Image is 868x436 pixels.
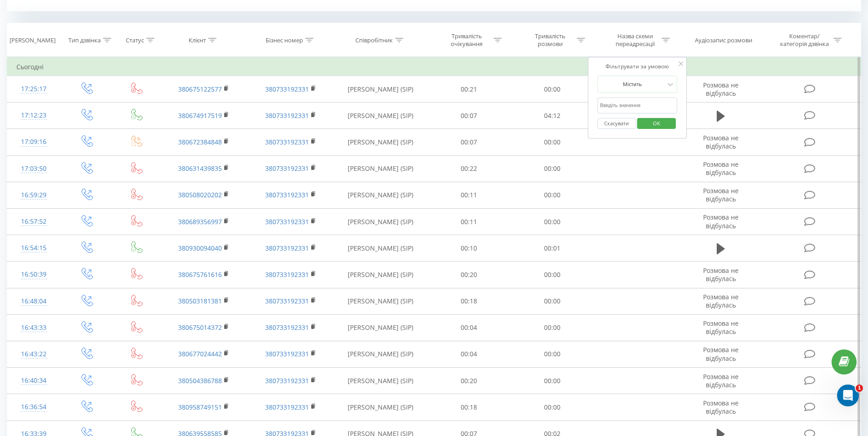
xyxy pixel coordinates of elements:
[16,239,51,257] div: 16:54:15
[189,36,206,44] div: Клієнт
[178,138,222,146] a: 380672384848
[511,235,594,262] td: 00:01
[16,213,51,231] div: 16:57:52
[597,97,678,113] input: Введіть значення
[837,385,859,406] iframe: Intercom live chat
[68,36,101,44] div: Тип дзвінка
[265,270,309,279] a: 380733192331
[637,118,676,129] button: OK
[703,186,739,203] span: Розмова не відбулась
[265,403,309,411] a: 380733192331
[334,209,427,235] td: [PERSON_NAME] (SIP)
[703,372,739,389] span: Розмова не відбулась
[16,345,51,363] div: 16:43:22
[334,394,427,421] td: [PERSON_NAME] (SIP)
[265,349,309,358] a: 380733192331
[7,58,861,76] td: Сьогодні
[265,190,309,199] a: 380733192331
[178,297,222,305] a: 380503181381
[703,213,739,230] span: Розмова не відбулась
[178,217,222,226] a: 380689356997
[178,190,222,199] a: 380508020202
[511,262,594,288] td: 00:00
[703,266,739,283] span: Розмова не відбулась
[427,235,511,262] td: 00:10
[511,155,594,182] td: 00:00
[265,138,309,146] a: 380733192331
[178,403,222,411] a: 380958749151
[265,297,309,305] a: 380733192331
[334,129,427,155] td: [PERSON_NAME] (SIP)
[427,314,511,341] td: 00:04
[16,186,51,204] div: 16:59:29
[16,107,51,124] div: 17:12:23
[334,341,427,367] td: [PERSON_NAME] (SIP)
[511,182,594,208] td: 00:00
[442,32,491,48] div: Тривалість очікування
[16,133,51,151] div: 17:09:16
[427,394,511,421] td: 00:18
[703,292,739,309] span: Розмова не відбулась
[265,85,309,93] a: 380733192331
[511,394,594,421] td: 00:00
[334,314,427,341] td: [PERSON_NAME] (SIP)
[511,341,594,367] td: 00:00
[511,288,594,314] td: 00:00
[178,164,222,173] a: 380631439835
[16,292,51,310] div: 16:48:04
[427,262,511,288] td: 00:20
[644,116,669,130] span: OK
[597,62,678,71] div: Фільтрувати за умовою
[178,270,222,279] a: 380675761616
[427,209,511,235] td: 00:11
[511,129,594,155] td: 00:00
[334,288,427,314] td: [PERSON_NAME] (SIP)
[265,244,309,252] a: 380733192331
[178,376,222,385] a: 380504386788
[334,368,427,394] td: [PERSON_NAME] (SIP)
[427,341,511,367] td: 00:04
[178,85,222,93] a: 380675122577
[265,323,309,332] a: 380733192331
[16,398,51,416] div: 16:36:54
[266,36,303,44] div: Бізнес номер
[178,244,222,252] a: 380930094040
[703,160,739,177] span: Розмова не відбулась
[703,133,739,150] span: Розмова не відбулась
[778,32,831,48] div: Коментар/категорія дзвінка
[427,288,511,314] td: 00:18
[526,32,575,48] div: Тривалість розмови
[334,103,427,129] td: [PERSON_NAME] (SIP)
[178,349,222,358] a: 380677024442
[334,76,427,103] td: [PERSON_NAME] (SIP)
[16,160,51,178] div: 17:03:50
[265,376,309,385] a: 380733192331
[511,76,594,103] td: 00:00
[126,36,144,44] div: Статус
[265,217,309,226] a: 380733192331
[265,164,309,173] a: 380733192331
[427,76,511,103] td: 00:21
[178,111,222,120] a: 380674917519
[355,36,393,44] div: Співробітник
[16,319,51,337] div: 16:43:33
[427,155,511,182] td: 00:22
[427,129,511,155] td: 00:07
[511,314,594,341] td: 00:00
[695,36,752,44] div: Аудіозапис розмови
[427,368,511,394] td: 00:20
[703,399,739,415] span: Розмова не відбулась
[10,36,56,44] div: [PERSON_NAME]
[703,345,739,362] span: Розмова не відбулась
[334,155,427,182] td: [PERSON_NAME] (SIP)
[511,103,594,129] td: 04:12
[427,103,511,129] td: 00:07
[16,266,51,283] div: 16:50:39
[16,80,51,98] div: 17:25:17
[511,209,594,235] td: 00:00
[427,182,511,208] td: 00:11
[597,118,636,129] button: Скасувати
[178,323,222,332] a: 380675014372
[703,319,739,336] span: Розмова не відбулась
[611,32,659,48] div: Назва схеми переадресації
